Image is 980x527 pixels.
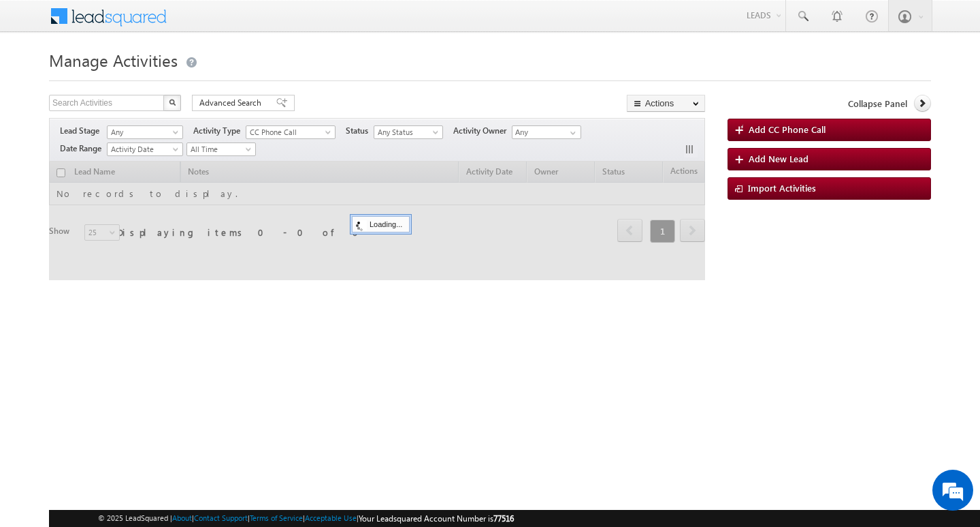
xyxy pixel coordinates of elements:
span: Activity Owner [453,125,512,137]
a: Acceptable Use [305,513,357,522]
a: About [172,513,192,522]
span: Manage Activities [49,49,178,71]
span: Advanced Search [199,97,265,109]
span: CC Phone Call [246,126,329,138]
span: Any [108,126,178,138]
span: All Time [187,143,252,155]
a: All Time [186,142,256,156]
a: Contact Support [194,513,248,522]
a: Any Status [374,125,443,139]
span: Activity Date [108,143,178,155]
input: Type to Search [512,125,581,139]
span: Add CC Phone Call [749,123,826,135]
span: Activity Type [193,125,246,137]
span: Import Activities [748,182,816,194]
span: Any Status [374,126,439,138]
a: Any [107,125,183,139]
span: Collapse Panel [848,97,907,110]
span: © 2025 LeadSquared | | | | | [98,512,514,525]
span: Date Range [60,142,107,155]
span: Your Leadsquared Account Number is [359,513,514,524]
span: Lead Stage [60,125,105,137]
button: Actions [627,95,705,112]
span: Status [346,125,374,137]
img: Search [169,99,176,106]
span: Add New Lead [749,153,808,164]
span: 77516 [493,513,514,524]
a: Show All Items [563,126,580,140]
a: CC Phone Call [246,125,336,139]
div: Loading... [352,216,410,232]
a: Activity Date [107,142,183,156]
a: Terms of Service [250,513,303,522]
